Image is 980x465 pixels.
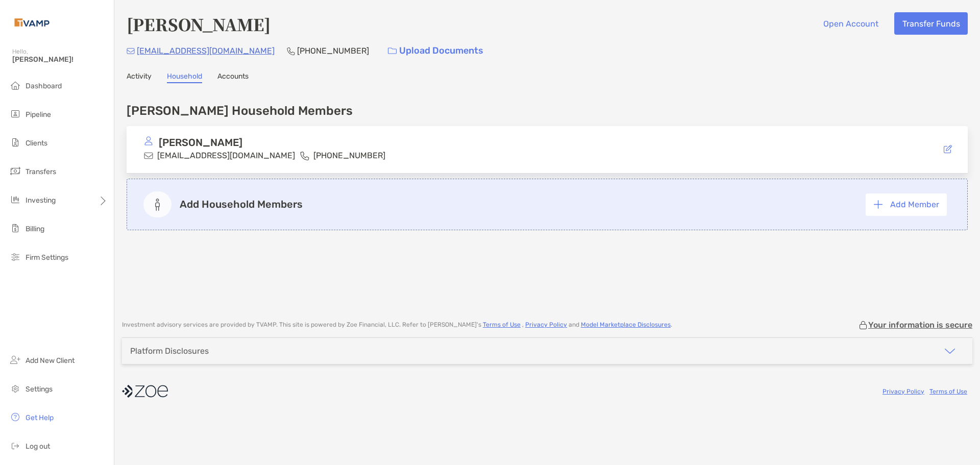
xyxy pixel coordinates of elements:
img: button icon [388,47,397,55]
p: [PERSON_NAME] [159,136,242,149]
span: [PERSON_NAME]! [12,55,108,64]
img: company logo [122,380,168,403]
p: Investment advisory services are provided by TVAMP . This site is powered by Zoe Financial, LLC. ... [122,321,672,329]
a: Household [167,72,202,83]
span: Clients [26,139,47,148]
span: Add New Client [26,356,75,365]
a: Privacy Policy [883,388,924,395]
button: Transfer Funds [894,12,968,35]
a: Terms of Use [483,321,521,328]
img: add member icon [143,191,171,217]
span: Investing [26,196,56,205]
a: Terms of Use [929,388,967,395]
a: Activity [127,72,152,83]
a: Model Marketplace Disclosures [581,321,671,328]
a: Upload Documents [381,40,490,62]
img: transfers icon [9,165,21,177]
div: Platform Disclosures [130,346,209,356]
p: [PHONE_NUMBER] [297,44,369,57]
img: pipeline icon [9,108,21,120]
h4: [PERSON_NAME] Household Members [127,104,353,118]
img: Email Icon [127,48,135,54]
img: get-help icon [9,411,21,423]
img: icon arrow [944,345,956,357]
span: Firm Settings [26,253,68,262]
img: billing icon [9,222,21,234]
p: [EMAIL_ADDRESS][DOMAIN_NAME] [157,149,295,162]
img: investing icon [9,193,21,206]
img: Phone Icon [287,47,295,55]
p: Your information is secure [868,320,972,330]
img: Zoe Logo [12,4,52,41]
img: dashboard icon [9,79,21,91]
img: button icon [874,200,883,209]
img: email icon [144,151,153,160]
img: avatar icon [144,136,153,145]
img: logout icon [9,439,21,452]
span: Get Help [26,413,54,422]
span: Pipeline [26,110,51,119]
span: Billing [26,225,44,233]
img: add_new_client icon [9,354,21,366]
button: Open Account [815,12,886,35]
p: [PHONE_NUMBER] [313,149,385,162]
img: settings icon [9,382,21,395]
img: clients icon [9,136,21,149]
h4: [PERSON_NAME] [127,12,271,36]
button: Add Member [866,193,947,216]
span: Log out [26,442,50,451]
img: firm-settings icon [9,251,21,263]
span: Dashboard [26,82,62,90]
span: Transfers [26,167,56,176]
p: Add Household Members [180,198,303,211]
a: Accounts [217,72,249,83]
p: [EMAIL_ADDRESS][DOMAIN_NAME] [137,44,275,57]
img: phone icon [300,151,309,160]
a: Privacy Policy [525,321,567,328]
span: Settings [26,385,53,394]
